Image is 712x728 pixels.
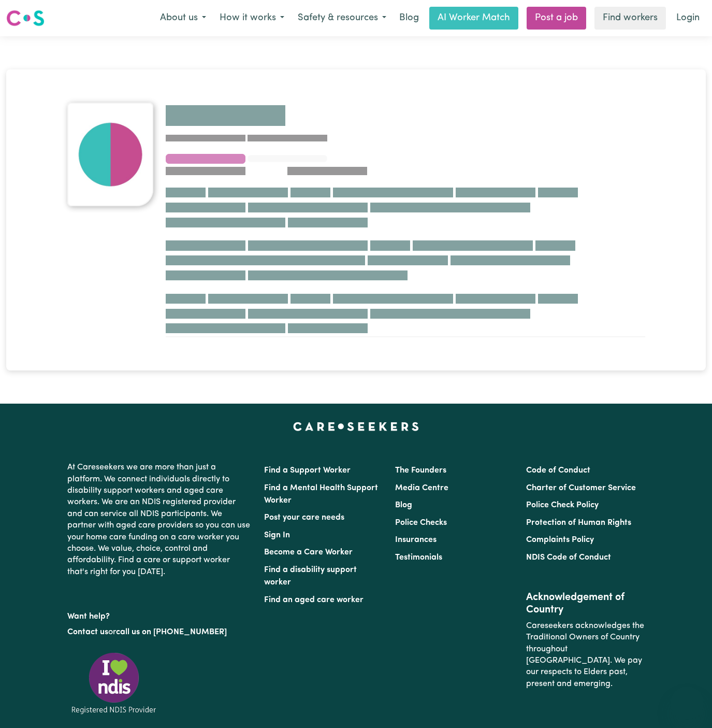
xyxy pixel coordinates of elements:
p: or [67,622,252,642]
a: Code of Conduct [526,466,590,475]
a: Blog [395,501,412,509]
a: Contact us [67,628,108,636]
a: NDIS Code of Conduct [526,553,611,562]
iframe: Button to launch messaging window [671,687,704,720]
a: Find a Mental Health Support Worker [264,484,378,505]
a: Sign In [264,531,290,539]
button: About us [153,7,213,29]
a: Police Checks [395,519,447,527]
button: How it works [213,7,291,29]
a: Careseekers logo [6,6,45,30]
a: Media Centre [395,484,448,492]
a: Find workers [594,7,666,30]
img: Registered NDIS provider [67,651,161,716]
a: Login [670,7,706,30]
button: Safety & resources [291,7,393,29]
a: Protection of Human Rights [526,519,631,527]
a: Become a Care Worker [264,548,353,556]
a: Post your care needs [264,513,344,522]
a: The Founders [395,466,446,475]
h2: Acknowledgement of Country [526,591,645,616]
a: Charter of Customer Service [526,484,636,492]
a: Find a Support Worker [264,466,351,475]
a: Blog [393,7,425,30]
a: Police Check Policy [526,501,599,509]
a: Complaints Policy [526,536,594,544]
a: Post a job [527,7,586,30]
a: AI Worker Match [429,7,518,30]
a: Careseekers home page [293,422,419,431]
a: Insurances [395,536,437,544]
a: call us on [PHONE_NUMBER] [116,628,227,636]
a: Find an aged care worker [264,596,364,604]
p: Careseekers acknowledges the Traditional Owners of Country throughout [GEOGRAPHIC_DATA]. We pay o... [526,616,645,694]
img: Careseekers logo [6,9,45,27]
p: At Careseekers we are more than just a platform. We connect individuals directly to disability su... [67,458,252,582]
a: Testimonials [395,553,442,562]
p: Want help? [67,607,252,622]
a: Find a disability support worker [264,566,357,587]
